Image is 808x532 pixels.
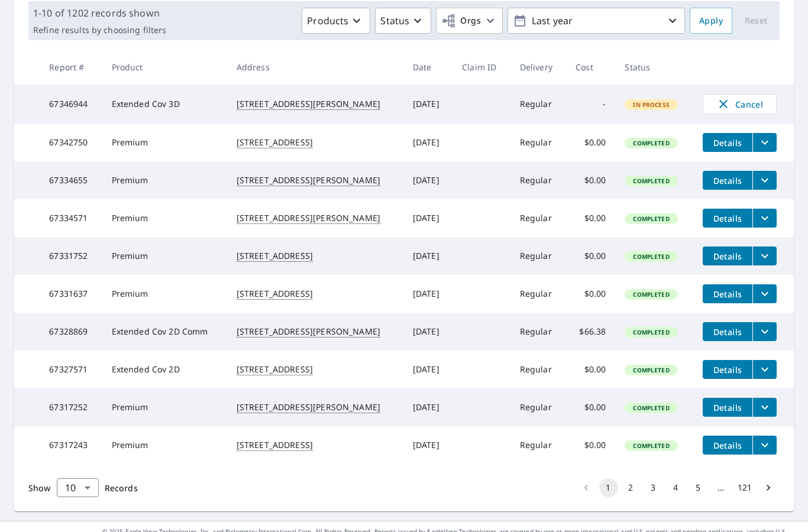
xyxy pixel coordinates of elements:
[752,284,777,303] button: filesDropdownBtn-67331637
[703,171,752,190] button: detailsBtn-67334655
[102,161,227,199] td: Premium
[703,246,752,265] button: detailsBtn-67331752
[626,404,676,412] span: Completed
[703,284,752,303] button: detailsBtn-67331637
[403,426,453,464] td: [DATE]
[752,436,777,455] button: filesDropdownBtn-67317243
[566,237,615,275] td: $0.00
[307,14,348,28] p: Products
[626,442,676,450] span: Completed
[566,199,615,237] td: $0.00
[575,478,780,497] nav: pagination navigation
[403,237,453,275] td: [DATE]
[690,8,732,34] button: Apply
[626,328,676,336] span: Completed
[712,482,731,494] div: …
[33,25,166,35] p: Refine results by choosing filters
[40,237,102,275] td: 67331752
[510,426,566,464] td: Regular
[102,313,227,351] td: Extended Cov 2D Comm
[508,8,685,34] button: Last year
[752,133,777,152] button: filesDropdownBtn-67342750
[710,251,745,262] span: Details
[510,313,566,351] td: Regular
[40,85,102,124] td: 67346944
[102,275,227,313] td: Premium
[715,97,764,111] span: Cancel
[566,124,615,161] td: $0.00
[510,161,566,199] td: Regular
[57,471,99,504] div: 10
[710,440,745,451] span: Details
[510,85,566,124] td: Regular
[227,50,403,85] th: Address
[510,124,566,161] td: Regular
[57,478,99,497] div: Show 10 records
[566,50,615,85] th: Cost
[626,252,676,261] span: Completed
[710,175,745,186] span: Details
[40,313,102,351] td: 67328869
[40,426,102,464] td: 67317243
[102,237,227,275] td: Premium
[510,199,566,237] td: Regular
[527,11,665,31] p: Last year
[626,215,676,223] span: Completed
[566,426,615,464] td: $0.00
[689,478,708,497] button: Go to page 5
[102,124,227,161] td: Premium
[403,351,453,388] td: [DATE]
[403,124,453,161] td: [DATE]
[510,275,566,313] td: Regular
[566,313,615,351] td: $66.38
[710,213,745,224] span: Details
[102,351,227,388] td: Extended Cov 2D
[102,388,227,426] td: Premium
[510,50,566,85] th: Delivery
[403,388,453,426] td: [DATE]
[453,50,510,85] th: Claim ID
[40,161,102,199] td: 67334655
[710,364,745,375] span: Details
[441,14,481,28] span: Orgs
[510,351,566,388] td: Regular
[566,388,615,426] td: $0.00
[667,478,686,497] button: Go to page 4
[102,85,227,124] td: Extended Cov 3D
[734,478,755,497] button: Go to page 121
[710,402,745,413] span: Details
[40,50,102,85] th: Report #
[710,137,745,148] span: Details
[752,171,777,190] button: filesDropdownBtn-67334655
[626,139,676,147] span: Completed
[703,133,752,152] button: detailsBtn-67342750
[752,322,777,341] button: filesDropdownBtn-67328869
[703,94,777,114] button: Cancel
[102,426,227,464] td: Premium
[510,388,566,426] td: Regular
[566,351,615,388] td: $0.00
[566,161,615,199] td: $0.00
[703,322,752,341] button: detailsBtn-67328869
[703,360,752,379] button: detailsBtn-67327571
[752,398,777,417] button: filesDropdownBtn-67317252
[40,388,102,426] td: 67317252
[40,275,102,313] td: 67331637
[626,366,676,374] span: Completed
[375,8,431,34] button: Status
[40,199,102,237] td: 67334571
[626,100,677,109] span: In Process
[710,326,745,338] span: Details
[102,50,227,85] th: Product
[599,478,618,497] button: page 1
[615,50,693,85] th: Status
[752,209,777,228] button: filesDropdownBtn-67334571
[759,478,778,497] button: Go to next page
[380,14,409,28] p: Status
[566,275,615,313] td: $0.00
[710,288,745,300] span: Details
[102,199,227,237] td: Premium
[105,482,138,494] span: Records
[403,85,453,124] td: [DATE]
[40,351,102,388] td: 67327571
